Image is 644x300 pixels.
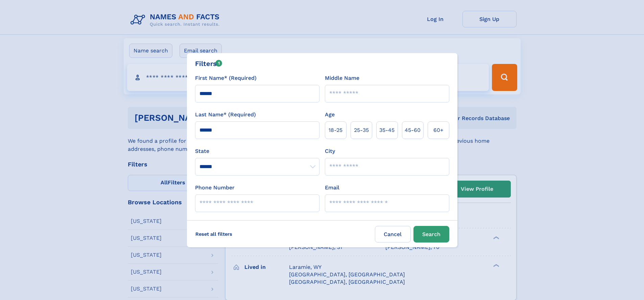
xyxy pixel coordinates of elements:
[195,184,235,192] label: Phone Number
[195,74,257,82] label: First Name* (Required)
[195,111,256,119] label: Last Name* (Required)
[405,126,421,134] span: 45‑60
[195,147,319,155] label: State
[195,59,222,69] div: Filters
[354,126,369,134] span: 25‑35
[325,111,335,119] label: Age
[379,126,395,134] span: 35‑45
[325,74,359,82] label: Middle Name
[413,226,449,243] button: Search
[329,126,342,134] span: 18‑25
[325,184,339,192] label: Email
[325,147,335,155] label: City
[375,226,411,243] label: Cancel
[191,226,237,242] label: Reset all filters
[433,126,444,134] span: 60+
